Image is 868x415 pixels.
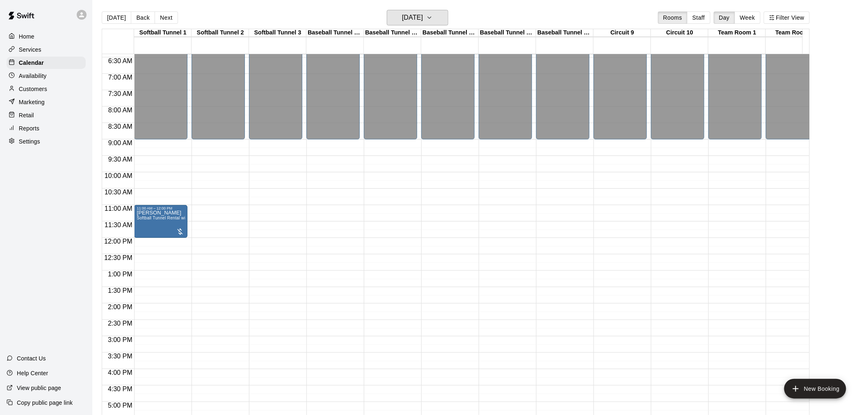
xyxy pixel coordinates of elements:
[106,139,135,146] span: 9:00 AM
[106,353,135,360] span: 3:30 PM
[19,59,44,67] p: Calendar
[103,221,135,228] span: 11:30 AM
[106,107,135,114] span: 8:00 AM
[19,85,47,93] p: Customers
[137,206,185,210] div: 11:00 AM – 12:00 PM
[766,29,823,37] div: Team Room 2
[7,70,86,82] a: Availability
[102,238,134,245] span: 12:00 PM
[7,109,86,121] a: Retail
[106,271,135,278] span: 1:00 PM
[137,216,207,220] span: Softball Tunnel Rental with Machine
[19,111,34,119] p: Retail
[764,11,810,24] button: Filter View
[306,29,364,37] div: Baseball Tunnel 4 (Machine)
[19,32,34,41] p: Home
[735,11,761,24] button: Week
[7,96,86,108] a: Marketing
[106,303,135,310] span: 2:00 PM
[106,320,135,327] span: 2:30 PM
[106,156,135,163] span: 9:30 AM
[19,124,39,132] p: Reports
[103,205,135,212] span: 11:00 AM
[19,137,40,146] p: Settings
[784,379,846,399] button: add
[387,10,448,25] button: [DATE]
[131,11,155,24] button: Back
[19,46,41,54] p: Services
[421,29,479,37] div: Baseball Tunnel 6 (Machine)
[106,402,135,409] span: 5:00 PM
[708,29,766,37] div: Team Room 1
[7,122,86,135] a: Reports
[106,74,135,81] span: 7:00 AM
[106,287,135,294] span: 1:30 PM
[687,11,710,24] button: Staff
[7,43,86,56] a: Services
[106,90,135,97] span: 7:30 AM
[7,135,86,148] a: Settings
[17,369,48,377] p: Help Center
[7,30,86,43] a: Home
[102,254,134,261] span: 12:30 PM
[106,385,135,392] span: 4:30 PM
[17,384,61,392] p: View public page
[536,29,594,37] div: Baseball Tunnel 8 (Mound)
[594,29,651,37] div: Circuit 9
[249,29,306,37] div: Softball Tunnel 3
[7,83,86,95] a: Customers
[19,98,45,106] p: Marketing
[402,12,423,23] h6: [DATE]
[106,369,135,376] span: 4:00 PM
[479,29,536,37] div: Baseball Tunnel 7 (Mound/Machine)
[106,336,135,343] span: 3:00 PM
[7,57,86,69] a: Calendar
[106,57,135,64] span: 6:30 AM
[102,11,131,24] button: [DATE]
[103,189,135,196] span: 10:30 AM
[714,11,735,24] button: Day
[19,72,47,80] p: Availability
[651,29,708,37] div: Circuit 10
[106,123,135,130] span: 8:30 AM
[103,172,135,179] span: 10:00 AM
[17,354,46,363] p: Contact Us
[192,29,249,37] div: Softball Tunnel 2
[155,11,178,24] button: Next
[134,29,192,37] div: Softball Tunnel 1
[364,29,421,37] div: Baseball Tunnel 5 (Machine)
[134,205,187,238] div: 11:00 AM – 12:00 PM: Cori Quinn
[658,11,688,24] button: Rooms
[17,399,73,407] p: Copy public page link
